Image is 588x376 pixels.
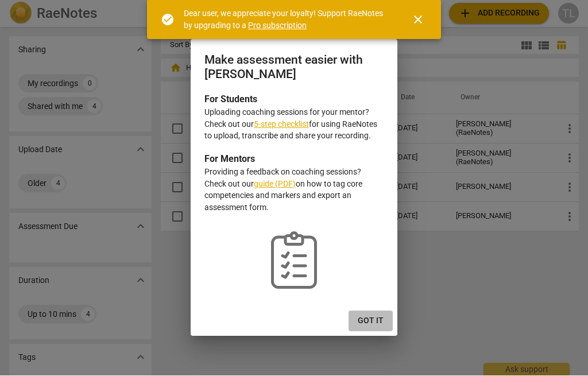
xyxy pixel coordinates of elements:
[204,154,255,165] b: For Mentors
[254,120,309,129] a: 5-step checklist
[161,13,175,27] span: check_circle
[349,311,393,332] button: Got it
[184,8,390,32] div: Dear user, we appreciate your loyalty! Support RaeNotes by upgrading to a
[248,21,307,30] a: Pro subscription
[204,107,384,142] p: Uploading coaching sessions for your mentor? Check out our for using RaeNotes to upload, transcri...
[358,316,384,327] span: Got it
[204,166,384,214] p: Providing a feedback on coaching sessions? Check out our on how to tag core competencies and mark...
[204,53,384,82] h2: Make assessment easier with [PERSON_NAME]
[204,94,257,105] b: For Students
[411,13,425,27] span: close
[254,180,296,189] a: guide (PDF)
[404,6,432,34] button: Close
